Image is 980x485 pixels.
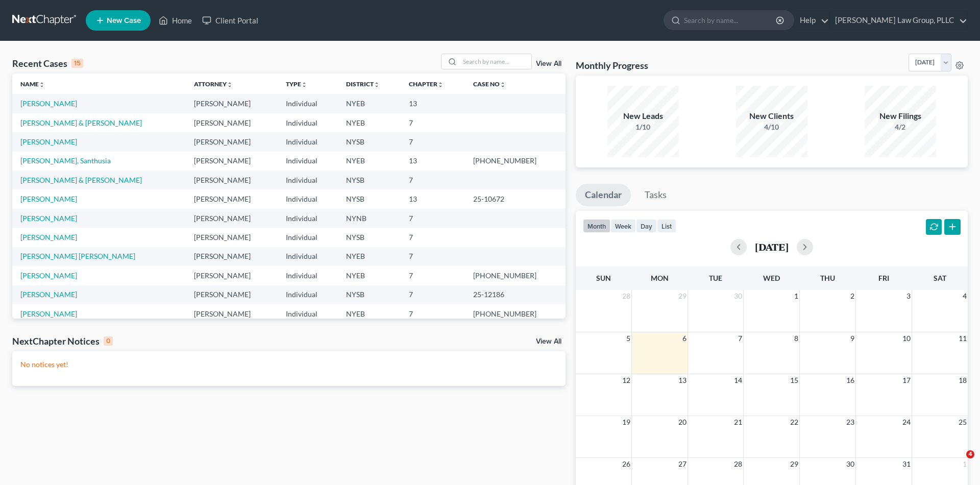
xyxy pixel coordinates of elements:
[737,332,743,345] span: 7
[849,290,855,302] span: 2
[278,171,338,189] td: Individual
[278,209,338,228] td: Individual
[733,416,743,428] span: 21
[338,152,401,171] td: NYEB
[186,189,278,208] td: [PERSON_NAME]
[437,82,444,88] i: unfold_more
[401,189,465,208] td: 13
[278,94,338,113] td: Individual
[186,228,278,247] td: [PERSON_NAME]
[830,11,967,30] a: [PERSON_NAME] Law Group, PLLC
[536,60,561,67] a: View All
[733,458,743,470] span: 28
[401,304,465,323] td: 7
[621,458,631,470] span: 26
[186,247,278,266] td: [PERSON_NAME]
[945,450,970,475] iframe: Intercom live chat
[71,59,83,68] div: 15
[338,304,401,323] td: NYEB
[865,122,936,132] div: 4/2
[374,82,380,88] i: unfold_more
[278,113,338,132] td: Individual
[845,416,855,428] span: 23
[763,274,780,282] span: Wed
[793,290,799,302] span: 1
[186,132,278,151] td: [PERSON_NAME]
[338,285,401,304] td: NYSB
[789,458,799,470] span: 29
[278,132,338,151] td: Individual
[736,122,807,132] div: 4/10
[20,176,142,184] a: [PERSON_NAME] & [PERSON_NAME]
[401,266,465,285] td: 7
[278,189,338,208] td: Individual
[20,359,557,370] p: No notices yet!
[401,94,465,113] td: 13
[338,132,401,151] td: NYSB
[338,266,401,285] td: NYEB
[677,416,688,428] span: 20
[107,17,141,25] span: New Case
[621,416,631,428] span: 19
[20,99,77,108] a: [PERSON_NAME]
[958,416,968,428] span: 25
[401,228,465,247] td: 7
[20,118,142,127] a: [PERSON_NAME] & [PERSON_NAME]
[845,374,855,386] span: 16
[186,304,278,323] td: [PERSON_NAME]
[733,290,743,302] span: 30
[576,59,648,71] h3: Monthly Progress
[20,252,135,260] a: [PERSON_NAME] [PERSON_NAME]
[793,332,799,345] span: 8
[635,184,676,206] a: Tasks
[657,219,676,233] button: list
[278,285,338,304] td: Individual
[905,290,912,302] span: 3
[338,189,401,208] td: NYSB
[401,247,465,266] td: 7
[20,290,77,299] a: [PERSON_NAME]
[104,336,113,346] div: 0
[20,80,45,88] a: Nameunfold_more
[409,80,444,88] a: Chapterunfold_more
[755,241,789,252] h2: [DATE]
[677,290,688,302] span: 29
[610,219,636,233] button: week
[473,80,506,88] a: Case Nounfold_more
[186,113,278,132] td: [PERSON_NAME]
[465,304,565,323] td: [PHONE_NUMBER]
[681,332,688,345] span: 6
[625,332,631,345] span: 5
[621,374,631,386] span: 12
[20,214,77,223] a: [PERSON_NAME]
[709,274,722,282] span: Tue
[736,110,807,122] div: New Clients
[278,304,338,323] td: Individual
[401,113,465,132] td: 7
[186,152,278,171] td: [PERSON_NAME]
[789,374,799,386] span: 15
[278,266,338,285] td: Individual
[186,209,278,228] td: [PERSON_NAME]
[401,171,465,189] td: 7
[465,189,565,208] td: 25-10672
[286,80,307,88] a: Typeunfold_more
[849,332,855,345] span: 9
[677,458,688,470] span: 27
[901,416,912,428] span: 24
[677,374,688,386] span: 13
[583,219,610,233] button: month
[194,80,233,88] a: Attorneyunfold_more
[460,54,531,69] input: Search by name...
[733,374,743,386] span: 14
[901,374,912,386] span: 17
[20,309,77,318] a: [PERSON_NAME]
[820,274,835,282] span: Thu
[227,82,233,88] i: unfold_more
[465,266,565,285] td: [PHONE_NUMBER]
[338,94,401,113] td: NYEB
[865,110,936,122] div: New Filings
[878,274,889,282] span: Fri
[186,285,278,304] td: [PERSON_NAME]
[901,332,912,345] span: 10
